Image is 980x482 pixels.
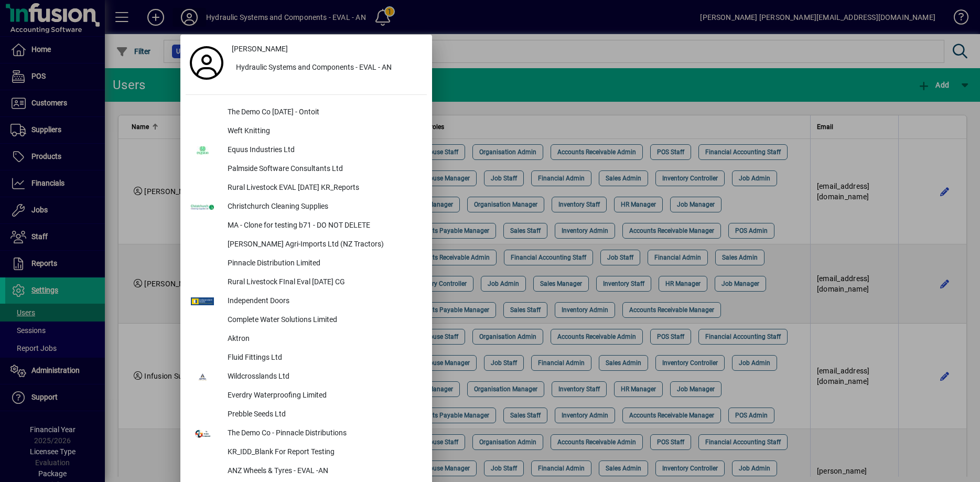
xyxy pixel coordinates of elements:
[186,103,427,122] button: The Demo Co [DATE] - Ontoit
[219,387,427,405] div: Everdry Waterproofing Limited
[186,349,427,368] button: Fluid Fittings Ltd
[219,368,427,387] div: Wildcrosslands Ltd
[228,40,427,59] a: [PERSON_NAME]
[219,254,427,273] div: Pinnacle Distribution Limited
[219,273,427,292] div: Rural Livestock FInal Eval [DATE] CG
[186,330,427,349] button: Aktron
[186,273,427,292] button: Rural Livestock FInal Eval [DATE] CG
[186,217,427,235] button: MA - Clone for testing b71 - DO NOT DELETE
[219,462,427,481] div: ANZ Wheels & Tyres - EVAL -AN
[186,368,427,387] button: Wildcrosslands Ltd
[186,160,427,179] button: Palmside Software Consultants Ltd
[186,141,427,160] button: Equus Industries Ltd
[219,292,427,311] div: Independent Doors
[219,330,427,349] div: Aktron
[219,424,427,443] div: The Demo Co - Pinnacle Distributions
[219,443,427,462] div: KR_IDD_Blank For Report Testing
[186,53,228,72] a: Profile
[186,292,427,311] button: Independent Doors
[228,59,427,78] button: Hydraulic Systems and Components - EVAL - AN
[186,254,427,273] button: Pinnacle Distribution Limited
[186,387,427,405] button: Everdry Waterproofing Limited
[186,122,427,141] button: Weft Knitting
[186,311,427,330] button: Complete Water Solutions Limited
[219,349,427,368] div: Fluid Fittings Ltd
[219,160,427,179] div: Palmside Software Consultants Ltd
[219,405,427,424] div: Prebble Seeds Ltd
[219,103,427,122] div: The Demo Co [DATE] - Ontoit
[219,122,427,141] div: Weft Knitting
[219,141,427,160] div: Equus Industries Ltd
[219,235,427,254] div: [PERSON_NAME] Agri-Imports Ltd (NZ Tractors)
[186,179,427,198] button: Rural Livestock EVAL [DATE] KR_Reports
[219,198,427,217] div: Christchurch Cleaning Supplies
[186,198,427,217] button: Christchurch Cleaning Supplies
[186,235,427,254] button: [PERSON_NAME] Agri-Imports Ltd (NZ Tractors)
[186,443,427,462] button: KR_IDD_Blank For Report Testing
[232,44,288,55] span: [PERSON_NAME]
[186,462,427,481] button: ANZ Wheels & Tyres - EVAL -AN
[219,179,427,198] div: Rural Livestock EVAL [DATE] KR_Reports
[219,217,427,235] div: MA - Clone for testing b71 - DO NOT DELETE
[186,405,427,424] button: Prebble Seeds Ltd
[186,424,427,443] button: The Demo Co - Pinnacle Distributions
[219,311,427,330] div: Complete Water Solutions Limited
